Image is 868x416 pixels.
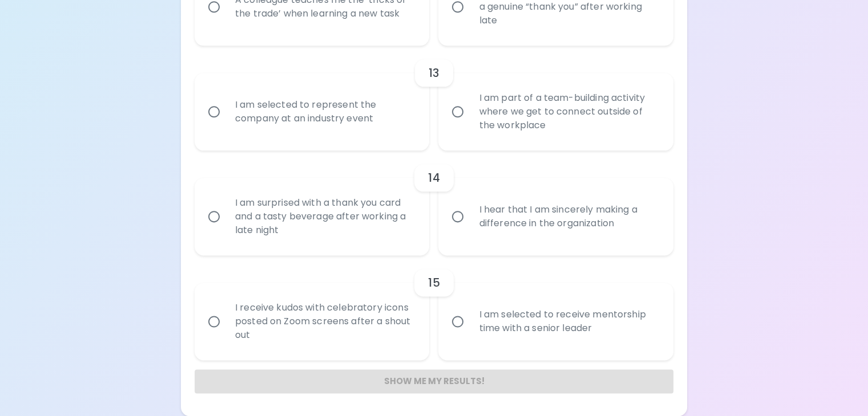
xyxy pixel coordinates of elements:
[470,189,667,244] div: I hear that I am sincerely making a difference in the organization
[195,46,673,150] div: choice-group-check
[195,150,673,255] div: choice-group-check
[226,84,423,139] div: I am selected to represent the company at an industry event
[429,64,439,82] h6: 13
[428,274,439,292] h6: 15
[226,182,423,251] div: I am surprised with a thank you card and a tasty beverage after working a late night
[470,294,667,349] div: I am selected to receive mentorship time with a senior leader
[428,169,439,187] h6: 14
[226,287,423,356] div: I receive kudos with celebratory icons posted on Zoom screens after a shout out
[470,78,667,146] div: I am part of a team-building activity where we get to connect outside of the workplace
[195,255,673,360] div: choice-group-check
